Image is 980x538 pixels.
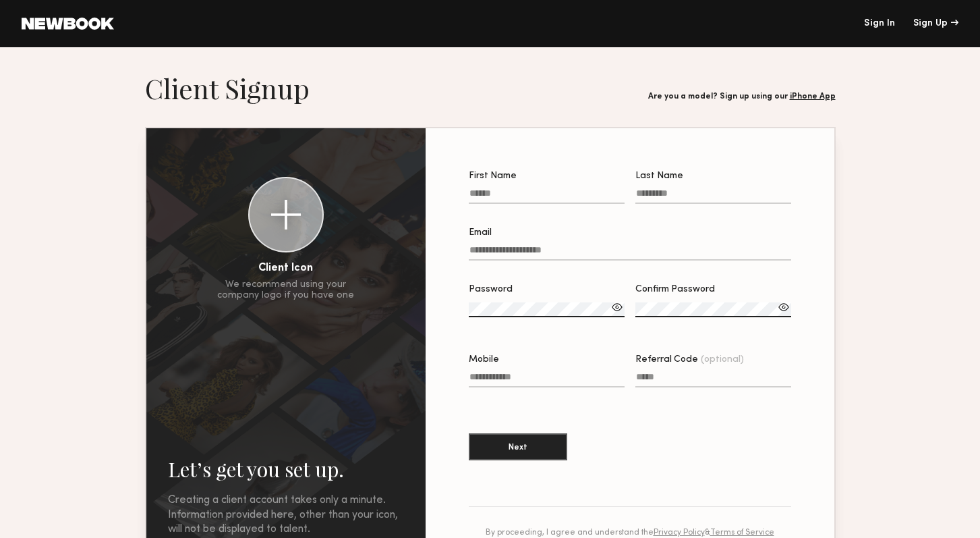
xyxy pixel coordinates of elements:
[469,188,625,204] input: First Name
[790,92,836,101] a: iPhone App
[469,372,625,387] input: Mobile
[648,92,836,101] div: Are you a model? Sign up using our
[469,355,625,365] div: Mobile
[217,279,354,301] div: We recommend using your company logo if you have one
[145,72,310,105] h1: Client Signup
[635,285,791,294] div: Confirm Password
[469,529,791,537] div: By proceeding, I agree and understand the &
[258,263,313,274] div: Client Icon
[710,529,774,537] a: Terms of Service
[168,493,404,537] div: Creating a client account takes only a minute. Information provided here, other than your icon, w...
[469,171,625,181] div: First Name
[469,245,791,261] input: Email
[168,456,404,483] h2: Let’s get you set up.
[635,302,791,317] input: Confirm Password
[635,188,791,204] input: Last Name
[469,433,567,460] button: Next
[864,19,895,28] a: Sign In
[469,228,791,238] div: Email
[469,285,625,294] div: Password
[913,19,958,28] div: Sign Up
[654,529,705,537] a: Privacy Policy
[469,302,625,317] input: Password
[635,355,791,365] div: Referral Code
[635,372,791,387] input: Referral Code(optional)
[701,355,744,365] span: (optional)
[635,171,791,181] div: Last Name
